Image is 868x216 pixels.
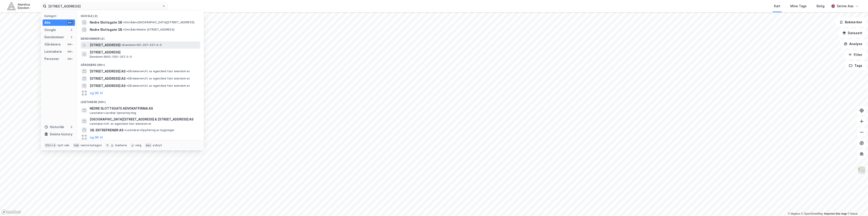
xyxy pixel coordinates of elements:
[77,11,204,19] div: Google (2)
[67,50,73,53] div: 99+
[44,124,64,130] div: Historikk
[90,134,103,140] button: og 96 til
[44,42,61,47] div: Gårdeiere
[81,144,102,147] div: neste kategori
[844,50,866,59] button: Filter
[135,144,141,147] div: velg
[126,77,128,80] span: •
[845,194,868,216] iframe: Chat Widget
[153,144,162,147] div: avbryt
[145,143,152,148] div: esc
[67,43,73,46] div: 99+
[44,20,51,25] div: Alle
[123,28,124,31] span: •
[90,122,152,126] span: Leietaker • Utl. av egen/leid fast eiendom el.
[90,111,136,115] span: Leietaker • Juridisk tjenesteyting
[126,70,128,73] span: •
[70,125,73,129] div: 3
[73,143,80,148] div: tab
[44,14,75,18] div: Kategori
[801,212,823,215] a: OpenStreetMap
[124,128,126,132] span: •
[1,209,21,215] a: Mapbox homepage
[90,83,125,89] span: [STREET_ADDRESS] AS
[77,97,204,105] div: Leietakere (99+)
[121,43,162,47] span: Eiendom • 301-207-357-0-0
[121,43,123,47] span: •
[90,20,122,25] span: Nedre Slottsgate 3B
[44,27,56,33] div: Google
[124,128,175,132] span: Leietaker • Oppføring av bygninger
[58,144,70,147] div: nytt søk
[123,21,124,24] span: •
[67,57,73,61] div: 99+
[836,18,866,27] button: Bokmerker
[44,34,64,40] div: Eiendommer
[90,90,103,96] button: og 96 til
[90,76,125,81] span: [STREET_ADDRESS] AS
[126,84,128,87] span: •
[845,194,868,216] div: Kontrollprogram for chat
[126,77,190,80] span: Gårdeiere • Utl. av egen/leid fast eiendom el.
[44,49,62,54] div: Leietakere
[90,69,125,74] span: [STREET_ADDRESS] AS
[790,3,807,9] div: Mine Tags
[50,132,72,137] div: Delete history
[845,61,866,70] button: Tags
[90,27,122,32] span: Nedre Slottsgate 3B
[123,21,194,24] span: Område • [GEOGRAPHIC_DATA][STREET_ADDRESS]
[90,117,198,122] span: [GEOGRAPHIC_DATA][STREET_ADDRESS] & [STREET_ADDRESS] AS
[90,55,132,59] span: Eiendom • 3905-1001-207-0-0
[788,212,800,215] a: Mapbox
[123,28,174,31] span: Område • Nedre [STREET_ADDRESS]
[44,143,57,148] div: Ctrl + k
[70,35,73,39] div: 2
[77,33,204,41] div: Eiendommer (2)
[115,144,127,147] div: markere
[840,39,866,48] button: Analyse
[837,3,854,9] div: Serine Aas
[90,127,123,133] span: 3B. ENTREPRENØR AS
[7,2,30,10] img: akershus-eiendom-logo.9091f326c980b4bce74ccdd9f866810c.svg
[70,28,73,32] div: 2
[824,212,847,215] a: Improve this map
[774,3,780,9] div: Kart
[857,166,866,175] img: Z
[817,3,825,9] div: Bolig
[46,3,162,10] input: Søk på adresse, matrikkel, gårdeiere, leietakere eller personer
[839,29,866,38] button: Datasett
[90,42,121,48] span: [STREET_ADDRESS]
[90,50,198,55] span: [STREET_ADDRESS]
[77,60,204,68] div: Gårdeiere (99+)
[126,84,190,88] span: Gårdeiere • Utl. av egen/leid fast eiendom el.
[44,56,59,62] div: Personer
[67,21,73,24] div: 99+
[90,106,198,111] span: NEDRE SLOTTSGATE ADVOKATFIRMA AS
[126,70,190,73] span: Gårdeiere • Utl. av egen/leid fast eiendom el.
